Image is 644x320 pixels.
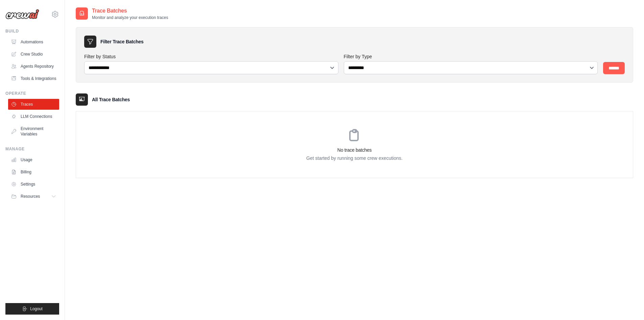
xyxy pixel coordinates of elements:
[30,306,43,312] span: Logout
[8,111,59,122] a: LLM Connections
[5,303,59,315] button: Logout
[8,167,59,177] a: Billing
[8,154,59,165] a: Usage
[92,15,168,20] p: Monitor and analyze your execution traces
[344,53,598,60] label: Filter by Type
[21,194,40,199] span: Resources
[5,28,59,34] div: Build
[8,179,59,190] a: Settings
[8,191,59,202] button: Resources
[8,61,59,72] a: Agents Repository
[5,9,39,19] img: Logo
[8,123,59,140] a: Environment Variables
[5,91,59,96] div: Operate
[100,38,143,45] h3: Filter Trace Batches
[8,73,59,84] a: Tools & Integrations
[76,147,633,153] h3: No trace batches
[84,53,338,60] label: Filter by Status
[76,155,633,162] p: Get started by running some crew executions.
[8,37,59,47] a: Automations
[92,7,168,15] h2: Trace Batches
[5,146,59,152] div: Manage
[8,99,59,110] a: Traces
[92,96,130,103] h3: All Trace Batches
[8,49,59,60] a: Crew Studio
